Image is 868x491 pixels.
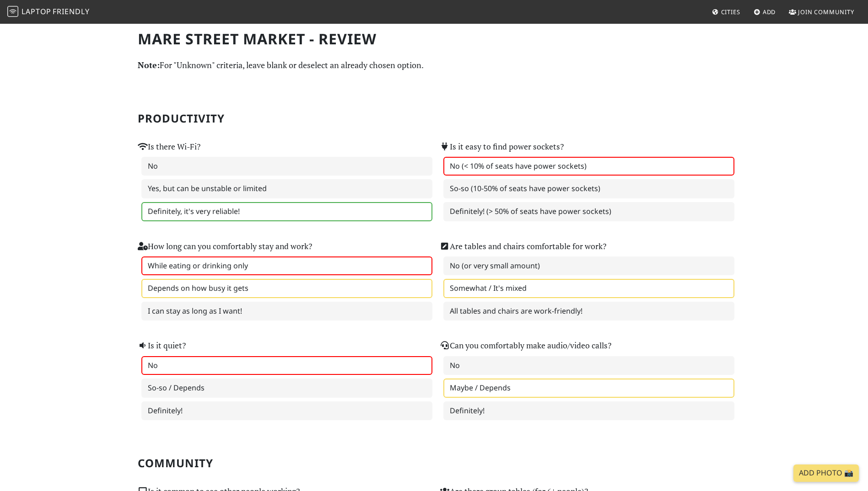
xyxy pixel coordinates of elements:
label: Can you comfortably make audio/video calls? [440,339,611,352]
a: Join Community [785,4,858,20]
span: Cities [721,8,740,16]
label: Maybe / Depends [443,379,734,398]
a: Add [750,4,780,20]
label: Is it easy to find power sockets? [440,140,564,153]
label: Is it quiet? [138,339,186,352]
strong: Note: [138,59,160,70]
label: Somewhat / It's mixed [443,279,734,298]
label: Depends on how busy it gets [141,279,432,298]
a: LaptopFriendly LaptopFriendly [7,4,90,20]
h2: Community [138,457,731,470]
label: No (< 10% of seats have power sockets) [443,157,734,176]
label: While eating or drinking only [141,256,432,276]
label: So-so (10-50% of seats have power sockets) [443,179,734,198]
label: Definitely! [443,401,734,421]
img: LaptopFriendly [7,6,18,17]
span: Add [763,8,776,16]
label: Definitely! (> 50% of seats have power sockets) [443,202,734,221]
label: So-so / Depends [141,379,432,398]
label: All tables and chairs are work-friendly! [443,302,734,321]
label: No [141,356,432,375]
p: For "Unknown" criteria, leave blank or deselect an already chosen option. [138,59,731,72]
label: How long can you comfortably stay and work? [138,240,312,253]
h2: Productivity [138,112,731,125]
label: No [443,356,734,375]
label: Definitely! [141,401,432,421]
span: Laptop [22,6,51,16]
span: Friendly [53,6,89,16]
label: No (or very small amount) [443,256,734,276]
label: Are tables and chairs comfortable for work? [440,240,606,253]
h1: Mare Street Market - Review [138,30,731,48]
label: Definitely, it's very reliable! [141,202,432,221]
span: Join Community [798,8,854,16]
label: Is there Wi-Fi? [138,140,200,153]
label: Yes, but can be unstable or limited [141,179,432,198]
label: No [141,157,432,176]
label: I can stay as long as I want! [141,302,432,321]
a: Cities [708,4,744,20]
